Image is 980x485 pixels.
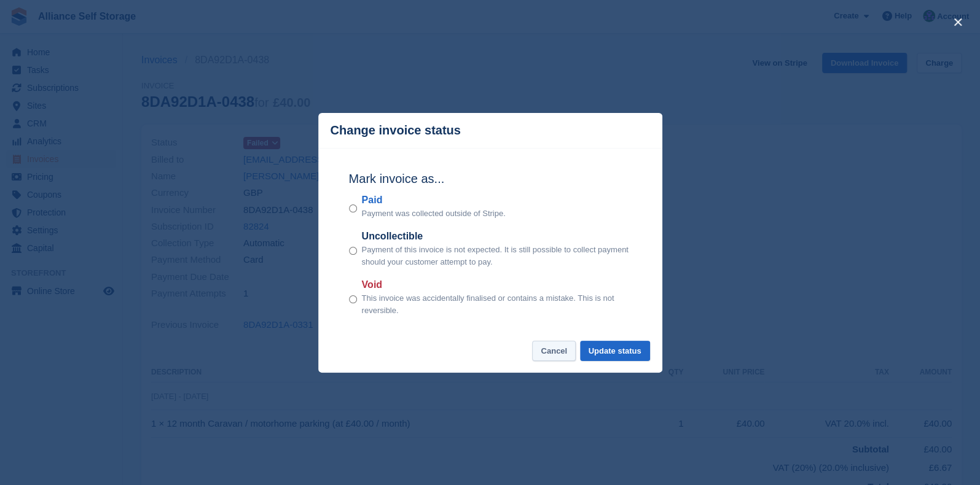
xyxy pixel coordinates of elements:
[362,277,632,292] label: Void
[362,292,632,316] p: This invoice was accidentally finalised or contains a mistake. This is not reversible.
[948,12,968,32] button: close
[532,341,576,361] button: Cancel
[331,123,461,138] p: Change invoice status
[362,208,506,220] p: Payment was collected outside of Stripe.
[580,341,650,361] button: Update status
[349,169,632,188] h2: Mark invoice as...
[362,193,506,208] label: Paid
[362,244,632,268] p: Payment of this invoice is not expected. It is still possible to collect payment should your cust...
[362,229,632,244] label: Uncollectible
